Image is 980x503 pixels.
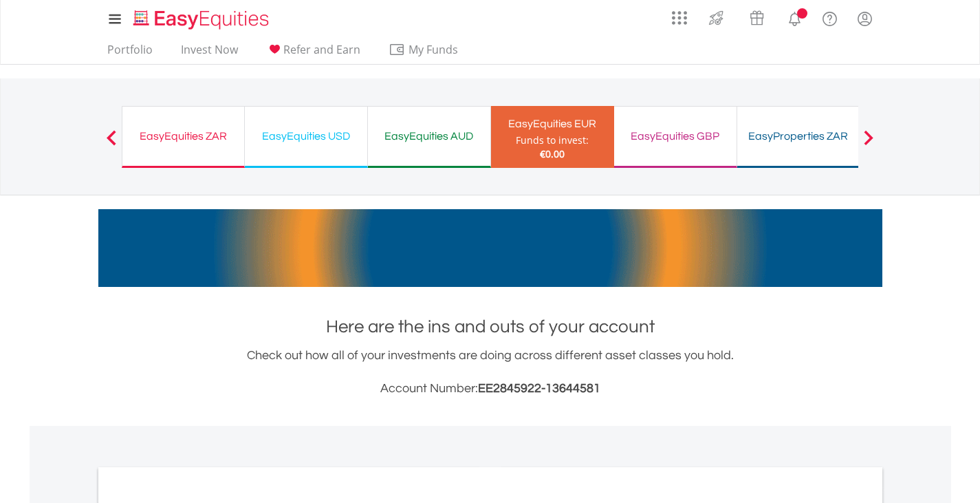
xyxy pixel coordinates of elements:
[128,3,274,31] a: Home page
[253,127,359,146] div: EasyEquities USD
[478,382,600,395] span: EE2845922-13644581
[131,8,274,31] img: EasyEquities_Logo.png
[672,10,687,25] img: grid-menu-icon.svg
[98,346,882,398] div: Check out how all of your investments are doing across different asset classes you hold.
[283,42,360,57] span: Refer and Earn
[622,127,728,146] div: EasyEquities GBP
[812,3,847,31] a: FAQ's and Support
[516,133,589,147] div: Funds to invest:
[540,147,565,160] span: €0.00
[705,7,728,29] img: thrive-v2.svg
[663,3,696,25] a: AppsGrid
[499,114,606,133] div: EasyEquities EUR
[261,43,366,64] a: Refer and Earn
[847,3,882,34] a: My Profile
[777,3,812,31] a: Notifications
[131,127,236,146] div: EasyEquities ZAR
[745,7,768,29] img: vouchers-v2.svg
[737,3,777,29] a: Vouchers
[98,137,125,151] button: Previous
[98,379,882,398] h3: Account Number:
[389,41,479,58] span: My Funds
[376,127,482,146] div: EasyEquities AUD
[98,209,882,287] img: EasyMortage Promotion Banner
[98,314,882,339] h1: Here are the ins and outs of your account
[102,43,158,64] a: Portfolio
[855,137,882,151] button: Next
[175,43,243,64] a: Invest Now
[745,127,851,146] div: EasyProperties ZAR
